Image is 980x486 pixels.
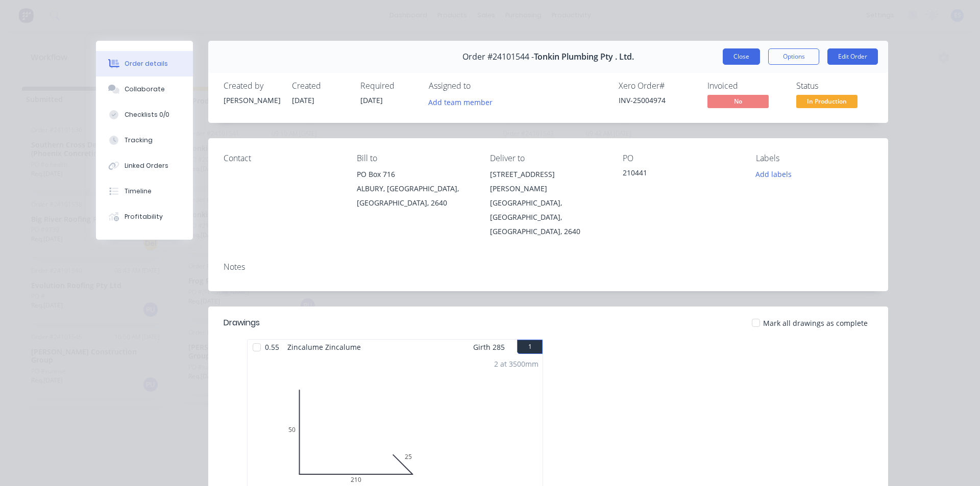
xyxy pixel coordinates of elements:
[292,81,348,91] div: Created
[292,95,314,105] span: [DATE]
[125,110,169,119] div: Checklists 0/0
[96,51,193,76] button: Order details
[357,167,474,210] div: PO Box 716ALBURY, [GEOGRAPHIC_DATA], [GEOGRAPHIC_DATA], 2640
[96,178,193,204] button: Timeline
[360,81,416,91] div: Required
[125,59,168,68] div: Order details
[623,154,740,163] div: PO
[490,154,607,163] div: Deliver to
[360,95,383,105] span: [DATE]
[125,136,153,145] div: Tracking
[534,52,634,62] span: Tonkin Plumbing Pty . Ltd.
[763,318,868,328] span: Mark all drawings as complete
[623,167,740,182] div: 210441
[473,340,505,354] span: Girth 285
[125,85,165,94] div: Collaborate
[224,262,873,272] div: Notes
[96,204,193,229] button: Profitability
[96,76,193,102] button: Collaborate
[357,182,474,210] div: ALBURY, [GEOGRAPHIC_DATA], [GEOGRAPHIC_DATA], 2640
[462,52,534,62] span: Order #24101544 -
[125,187,152,196] div: Timeline
[423,95,498,109] button: Add team member
[768,48,819,65] button: Options
[490,167,607,196] div: [STREET_ADDRESS][PERSON_NAME]
[756,154,873,163] div: Labels
[357,154,474,163] div: Bill to
[224,154,340,163] div: Contact
[125,161,168,170] div: Linked Orders
[125,212,163,221] div: Profitability
[750,167,797,181] button: Add labels
[707,81,784,91] div: Invoiced
[96,153,193,178] button: Linked Orders
[429,95,498,109] button: Add team member
[707,95,769,108] span: No
[283,340,365,354] span: Zincalume Zincalume
[224,95,280,106] div: [PERSON_NAME]
[261,340,283,354] span: 0.55
[796,95,857,110] button: In Production
[796,95,857,108] span: In Production
[96,127,193,153] button: Tracking
[619,81,695,91] div: Xero Order #
[494,359,538,369] div: 2 at 3500mm
[490,196,607,239] div: [GEOGRAPHIC_DATA], [GEOGRAPHIC_DATA], [GEOGRAPHIC_DATA], 2640
[357,167,474,182] div: PO Box 716
[796,81,873,91] div: Status
[224,81,280,91] div: Created by
[490,167,607,239] div: [STREET_ADDRESS][PERSON_NAME][GEOGRAPHIC_DATA], [GEOGRAPHIC_DATA], [GEOGRAPHIC_DATA], 2640
[429,81,531,91] div: Assigned to
[96,102,193,127] button: Checklists 0/0
[723,48,760,65] button: Close
[224,317,260,329] div: Drawings
[827,48,878,65] button: Edit Order
[619,95,695,106] div: INV-25004974
[517,340,543,354] button: 1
